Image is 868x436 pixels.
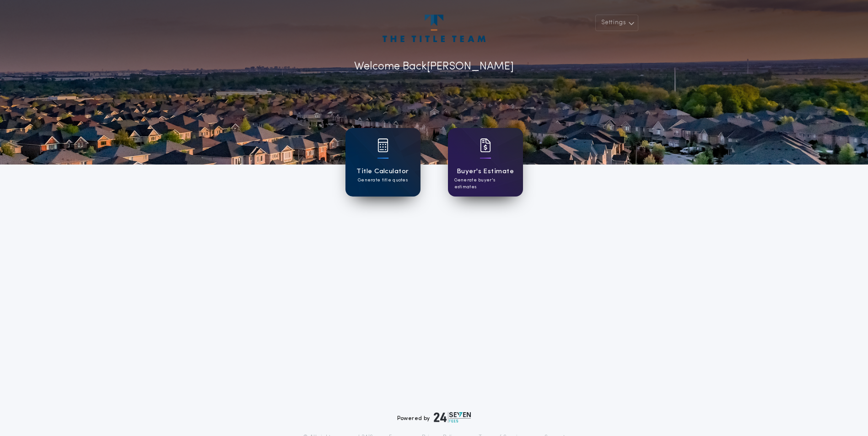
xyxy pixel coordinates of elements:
a: card iconTitle CalculatorGenerate title quotes [345,128,421,197]
p: Generate buyer's estimates [454,177,517,191]
img: account-logo [383,15,485,42]
a: card iconBuyer's EstimateGenerate buyer's estimates [448,128,523,197]
img: logo [434,412,471,423]
p: Welcome Back [PERSON_NAME] [354,58,514,75]
div: Powered by [397,412,471,423]
h1: Buyer's Estimate [457,166,514,177]
button: Settings [595,15,638,31]
p: Generate title quotes [358,177,408,184]
img: card icon [377,138,388,152]
img: card icon [480,138,491,152]
h1: Title Calculator [356,166,409,177]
